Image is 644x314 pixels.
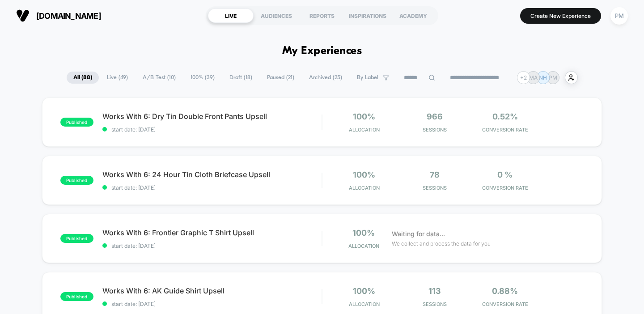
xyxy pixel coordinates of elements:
[345,8,390,23] div: INSPIRATIONS
[100,72,135,84] span: Live ( 49 )
[402,301,467,307] span: Sessions
[299,8,345,23] div: REPORTS
[610,7,628,25] div: PM
[223,72,259,84] span: Draft ( 18 )
[60,118,93,127] span: published
[184,72,221,84] span: 100% ( 39 )
[430,170,440,179] span: 78
[529,74,538,81] p: MA
[60,234,93,243] span: published
[357,74,378,81] span: By Label
[428,286,441,296] span: 113
[260,72,301,84] span: Paused ( 21 )
[392,229,445,239] span: Waiting for data...
[472,127,538,133] span: CONVERSION RATE
[102,170,322,179] span: Works With 6: 24 Hour Tin Cloth Briefcase Upsell
[349,185,380,191] span: Allocation
[497,170,513,179] span: 0 %
[472,301,538,307] span: CONVERSION RATE
[208,8,254,23] div: LIVE
[36,11,101,21] span: [DOMAIN_NAME]
[302,72,349,84] span: Archived ( 25 )
[608,7,631,25] button: PM
[353,170,375,179] span: 100%
[349,301,380,307] span: Allocation
[102,286,322,295] span: Works With 6: AK Guide Shirt Upsell
[492,286,518,296] span: 0.88%
[102,242,322,249] span: start date: [DATE]
[16,9,30,22] img: Visually logo
[520,8,601,24] button: Create New Experience
[67,72,99,84] span: All ( 88 )
[102,184,322,191] span: start date: [DATE]
[402,127,467,133] span: Sessions
[492,112,518,121] span: 0.52%
[539,74,547,81] p: NH
[282,45,362,58] h1: My Experiences
[472,185,538,191] span: CONVERSION RATE
[402,185,467,191] span: Sessions
[60,292,93,301] span: published
[102,112,322,121] span: Works With 6: Dry Tin Double Front Pants Upsell
[549,74,557,81] p: PM
[427,112,443,121] span: 966
[254,8,299,23] div: AUDIENCES
[390,8,436,23] div: ACADEMY
[136,72,182,84] span: A/B Test ( 10 )
[102,126,322,133] span: start date: [DATE]
[353,112,375,121] span: 100%
[353,286,375,296] span: 100%
[392,239,491,248] span: We collect and process the data for you
[348,243,379,249] span: Allocation
[60,176,93,185] span: published
[102,301,322,307] span: start date: [DATE]
[352,228,375,238] span: 100%
[102,228,322,237] span: Works With 6: Frontier Graphic T Shirt Upsell
[13,8,104,23] button: [DOMAIN_NAME]
[349,127,380,133] span: Allocation
[517,71,530,84] div: + 2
